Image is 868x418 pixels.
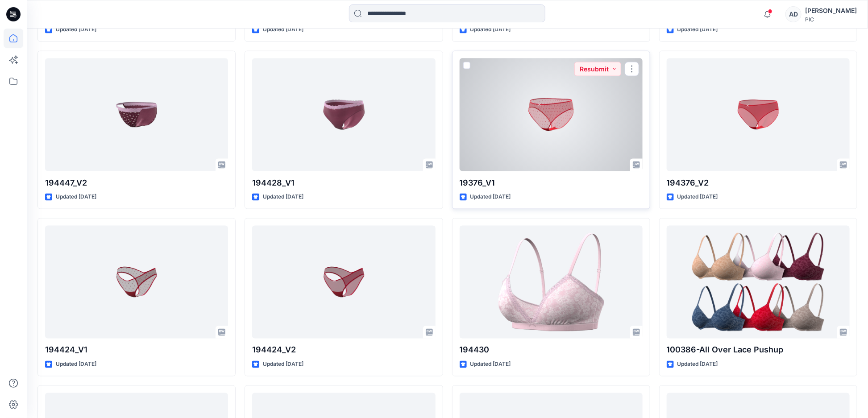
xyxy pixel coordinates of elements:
[677,360,718,369] p: Updated [DATE]
[667,58,850,171] a: 194376_V2
[470,193,511,202] p: Updated [DATE]
[56,360,96,369] p: Updated [DATE]
[667,226,850,339] a: 100386-All Over Lace Pushup
[805,5,857,16] div: [PERSON_NAME]
[263,193,303,202] p: Updated [DATE]
[460,226,643,339] a: 194430
[45,344,228,356] p: 194424_V1
[470,25,511,34] p: Updated [DATE]
[460,177,643,189] p: 19376_V1
[263,360,303,369] p: Updated [DATE]
[677,25,718,34] p: Updated [DATE]
[252,58,435,171] a: 194428_V1
[470,360,511,369] p: Updated [DATE]
[667,177,850,189] p: 194376_V2
[252,226,435,339] a: 194424_V2
[460,344,643,356] p: 194430
[45,226,228,339] a: 194424_V1
[45,58,228,171] a: 194447_V2
[56,193,96,202] p: Updated [DATE]
[252,344,435,356] p: 194424_V2
[252,177,435,189] p: 194428_V1
[667,344,850,356] p: 100386-All Over Lace Pushup
[677,193,718,202] p: Updated [DATE]
[45,177,228,189] p: 194447_V2
[263,25,303,34] p: Updated [DATE]
[56,25,96,34] p: Updated [DATE]
[805,16,857,23] div: PIC
[460,58,643,171] a: 19376_V1
[785,6,802,22] div: AD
